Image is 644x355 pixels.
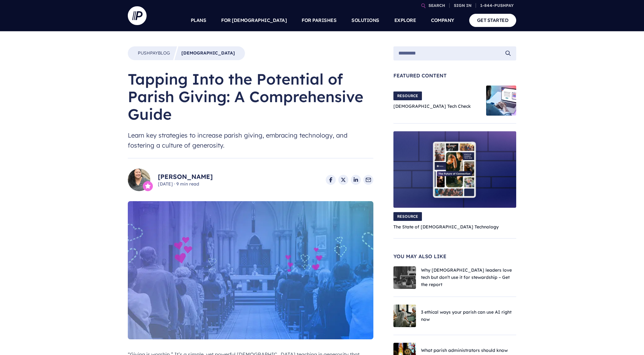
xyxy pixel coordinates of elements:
[351,175,361,185] a: Share on LinkedIn
[138,50,170,56] a: PushpayBlog
[421,267,512,287] a: Why [DEMOGRAPHIC_DATA] leaders love tech but don’t use it for stewardship – Get the report
[393,103,471,109] a: [DEMOGRAPHIC_DATA] Tech Check
[393,212,422,221] span: RESOURCE
[393,73,516,78] span: Featured Content
[302,9,336,31] a: FOR PARISHES
[338,175,348,185] a: Share on X
[393,224,499,230] a: The State of [DEMOGRAPHIC_DATA] Technology
[393,91,422,100] span: RESOURCE
[326,175,336,185] a: Share on Facebook
[431,9,454,31] a: COMPANY
[158,172,213,181] a: [PERSON_NAME]
[128,201,373,339] img: A Comprehensive Guide to Parish Giving
[174,181,175,187] span: ·
[138,50,158,56] span: Pushpay
[486,86,516,116] img: Church Tech Check Blog Hero Image
[351,9,379,31] a: SOLUTIONS
[393,254,516,259] span: You May Also Like
[469,14,517,27] a: GET STARTED
[421,309,512,322] a: 3 ethical ways your parish can use AI right now
[181,50,235,56] a: [DEMOGRAPHIC_DATA]
[221,9,287,31] a: FOR [DEMOGRAPHIC_DATA]
[128,70,373,123] h1: Tapping Into the Potential of Parish Giving: A Comprehensive Guide
[394,9,416,31] a: EXPLORE
[128,130,373,150] span: Learn key strategies to increase parish giving, embracing technology, and fostering a culture of ...
[191,9,206,31] a: PLANS
[128,169,150,191] img: Malie Hudson
[363,175,373,185] a: Share via Email
[158,181,213,187] span: [DATE] 9 min read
